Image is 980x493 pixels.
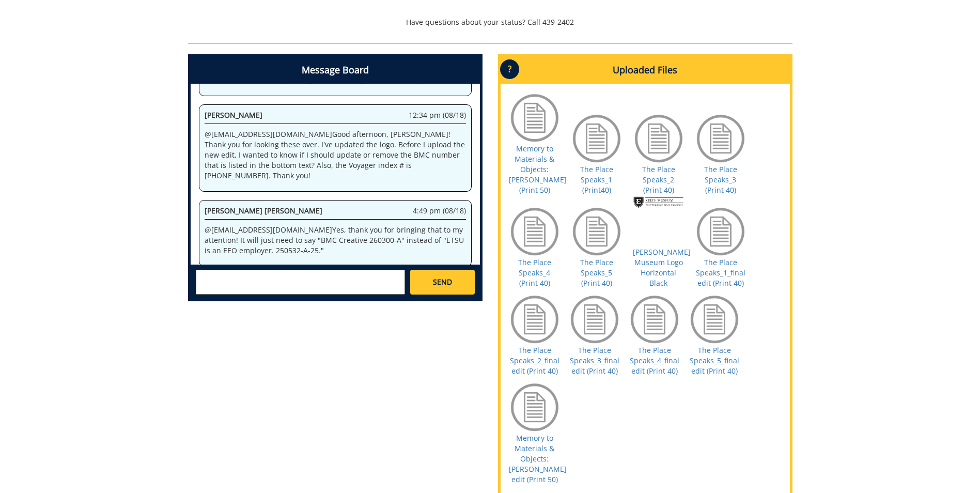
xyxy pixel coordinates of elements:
[509,144,567,195] a: Memory to Materials & Objects: [PERSON_NAME] (Print 50)
[633,247,691,288] a: [PERSON_NAME] Museum Logo Horizontal Black
[509,433,567,484] a: Memory to Materials & Objects: [PERSON_NAME] edit (Print 50)
[205,206,322,215] span: [PERSON_NAME] [PERSON_NAME]
[205,225,466,256] p: @ [EMAIL_ADDRESS][DOMAIN_NAME] Yes, thank you for bringing that to my attention! It will just nee...
[704,164,737,195] a: The Place Speaks_3 (Print 40)
[630,345,679,376] a: The Place Speaks_4_final edit (Print 40)
[580,164,613,195] a: The Place Speaks_1 (Print40)
[570,345,619,376] a: The Place Speaks_3_final edit (Print 40)
[642,164,675,195] a: The Place Speaks_2 (Print 40)
[205,129,466,181] p: @ [EMAIL_ADDRESS][DOMAIN_NAME] Good afternoon, [PERSON_NAME]! Thank you for looking these over. I...
[580,257,613,288] a: The Place Speaks_5 (Print 40)
[510,345,559,376] a: The Place Speaks_2_final edit (Print 40)
[500,59,519,79] p: ?
[518,257,551,288] a: The Place Speaks_4 (Print 40)
[501,57,790,84] h4: Uploaded Files
[196,270,405,295] textarea: messageToSend
[413,206,466,216] span: 4:49 pm (08/18)
[433,277,452,287] span: SEND
[696,257,745,288] a: The Place Speaks_1_final edit (Print 40)
[188,17,792,27] p: Have questions about your status? Call 439-2402
[409,110,466,120] span: 12:34 pm (08/18)
[205,110,262,120] span: [PERSON_NAME]
[191,57,480,84] h4: Message Board
[690,345,739,376] a: The Place Speaks_5_final edit (Print 40)
[410,270,474,295] a: SEND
